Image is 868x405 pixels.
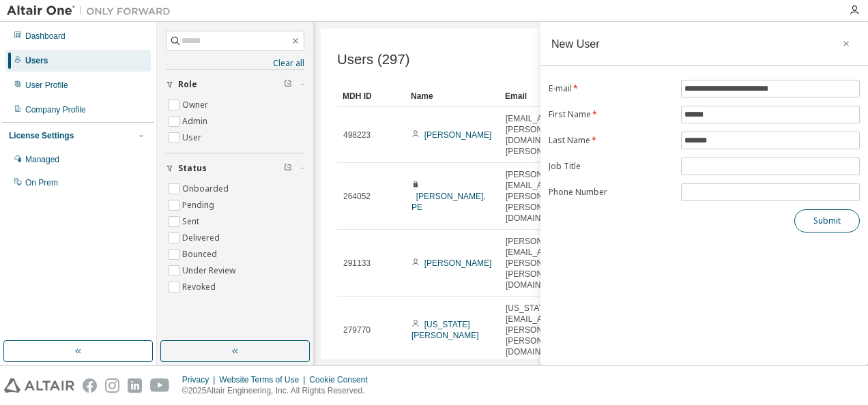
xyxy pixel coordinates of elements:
[506,236,579,290] span: [PERSON_NAME][EMAIL_ADDRESS][PERSON_NAME][PERSON_NAME][DOMAIN_NAME]
[284,163,292,174] span: Clear filter
[178,79,197,90] span: Role
[182,213,202,230] label: Sent
[182,113,210,130] label: Admin
[178,163,207,174] span: Status
[551,38,600,49] div: New User
[506,303,579,357] span: [US_STATE][EMAIL_ADDRESS][PERSON_NAME][PERSON_NAME][DOMAIN_NAME]
[343,258,371,269] span: 291133
[182,130,204,146] label: User
[182,385,376,397] p: © 2025 Altair Engineering, Inc. All Rights Reserved.
[549,187,673,198] label: Phone Number
[4,378,74,393] img: altair_logo.svg
[182,197,217,213] label: Pending
[25,31,66,42] div: Dashboard
[411,320,479,340] a: [US_STATE][PERSON_NAME]
[182,374,219,385] div: Privacy
[411,85,494,107] div: Name
[343,85,400,107] div: MDH ID
[182,279,218,295] label: Revoked
[506,169,579,224] span: [PERSON_NAME][EMAIL_ADDRESS][PERSON_NAME][PERSON_NAME][DOMAIN_NAME]
[9,130,74,141] div: License Settings
[25,104,86,115] div: Company Profile
[549,109,673,120] label: First Name
[166,58,304,69] a: Clear all
[506,113,579,157] span: [EMAIL_ADDRESS][PERSON_NAME][DOMAIN_NAME][PERSON_NAME]
[83,378,97,393] img: facebook.svg
[505,85,562,107] div: Email
[7,4,177,18] img: Altair One
[337,52,410,67] span: Users (297)
[25,80,68,91] div: User Profile
[182,230,222,246] label: Delivered
[343,130,371,140] span: 498223
[182,181,231,197] label: Onboarded
[424,130,492,140] a: [PERSON_NAME]
[182,246,220,262] label: Bounced
[219,374,309,385] div: Website Terms of Use
[182,97,211,113] label: Owner
[150,378,170,393] img: youtube.svg
[284,79,292,90] span: Clear filter
[182,262,238,279] label: Under Review
[166,153,304,183] button: Status
[25,154,59,165] div: Managed
[105,378,119,393] img: instagram.svg
[424,258,492,268] a: [PERSON_NAME]
[343,191,371,202] span: 264052
[549,83,673,94] label: E-mail
[166,70,304,100] button: Role
[25,177,58,188] div: On Prem
[309,374,375,385] div: Cookie Consent
[128,378,142,393] img: linkedin.svg
[343,325,371,335] span: 279770
[794,209,860,232] button: Submit
[549,135,673,146] label: Last Name
[411,192,486,212] a: [PERSON_NAME], PE
[549,161,673,172] label: Job Title
[25,55,48,66] div: Users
